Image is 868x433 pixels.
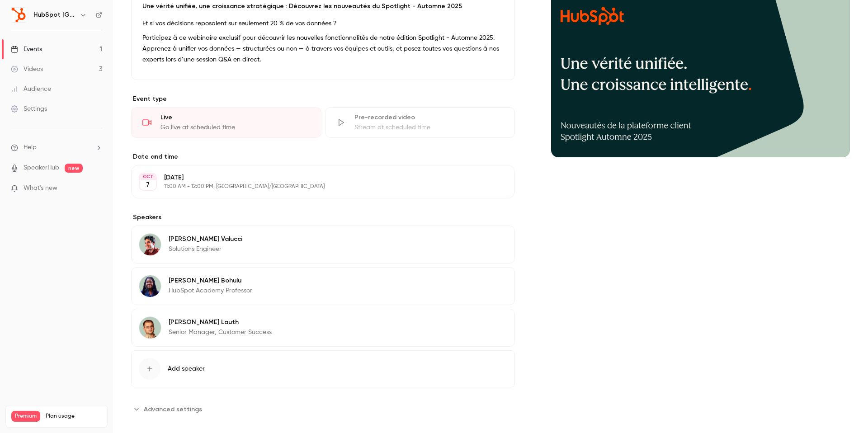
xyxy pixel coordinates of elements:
label: Speakers [131,213,515,222]
p: Solutions Engineer [169,245,242,254]
img: HubSpot France [11,8,26,22]
p: Event type [131,94,515,104]
span: Premium [11,411,40,422]
li: help-dropdown-opener [11,143,102,152]
p: [PERSON_NAME] Bohulu [169,276,252,285]
p: [PERSON_NAME] Lauth [169,318,272,327]
span: Advanced settings [144,405,202,414]
span: Plan usage [46,413,102,420]
span: What's new [24,184,57,193]
p: [DATE] [164,173,467,182]
iframe: Noticeable Trigger [91,184,102,193]
a: SpeakerHub [24,163,59,173]
div: Live [160,113,310,122]
button: Advanced settings [131,402,208,416]
section: Advanced settings [131,402,515,416]
img: Quentin Lauth [139,317,161,339]
p: Et si vos décisions reposaient sur seulement 20 % de vos données ? [142,18,504,29]
img: Enzo Valucci [139,234,161,255]
p: 11:00 AM - 12:00 PM, [GEOGRAPHIC_DATA]/[GEOGRAPHIC_DATA] [164,183,467,190]
h6: HubSpot [GEOGRAPHIC_DATA] [33,10,76,19]
label: Date and time [131,152,515,161]
span: Add speaker [168,364,205,373]
div: Go live at scheduled time [160,123,310,132]
div: Pre-recorded videoStream at scheduled time [325,107,515,138]
div: Settings [11,104,47,113]
p: 7 [146,180,150,189]
div: Enzo Valucci[PERSON_NAME] ValucciSolutions Engineer [131,226,515,264]
p: Participez à ce webinaire exclusif pour découvrir les nouvelles fonctionnalités de notre édition ... [142,33,504,65]
p: Une vérité unifiée, une croissance stratégique : Découvrez les nouveautés du Spotlight - Automne ... [142,2,504,11]
button: Add speaker [131,350,515,387]
img: Mélanie Bohulu [139,275,161,297]
div: Events [11,45,42,54]
span: new [65,164,83,173]
div: Audience [11,85,51,94]
p: [PERSON_NAME] Valucci [169,235,242,244]
div: OCT [140,174,156,180]
div: LiveGo live at scheduled time [131,107,321,138]
div: Videos [11,65,43,74]
div: Pre-recorded video [354,113,504,122]
div: Mélanie Bohulu[PERSON_NAME] BohuluHubSpot Academy Professor [131,267,515,305]
div: Quentin Lauth[PERSON_NAME] LauthSenior Manager, Customer Success [131,309,515,347]
span: Help [24,143,37,152]
p: HubSpot Academy Professor [169,286,252,295]
div: Stream at scheduled time [354,123,504,132]
p: Senior Manager, Customer Success [169,328,272,337]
